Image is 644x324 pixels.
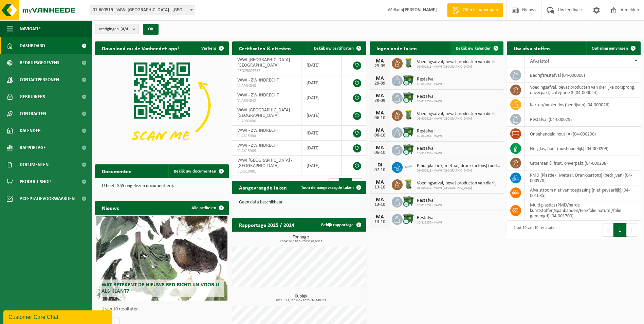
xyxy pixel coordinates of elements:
[20,122,41,139] span: Kalender
[592,46,628,51] span: Ophaling aanvragen
[237,143,279,148] span: VAWI - ZWIJNDRECHT
[373,202,387,207] div: 13-10
[237,158,292,168] span: VAWI [GEOGRAPHIC_DATA] - [GEOGRAPHIC_DATA]
[447,3,503,17] a: Offerte aanvragen
[417,111,500,117] span: Voedingsafval, bevat producten van dierlijke oorsprong, onverpakt, categorie 3
[373,64,387,69] div: 29-09
[201,46,216,51] span: Verberg
[373,116,387,121] div: 06-10
[20,139,46,156] span: Rapportage
[586,41,640,55] a: Ophaling aanvragen
[417,198,442,203] span: Restafval
[525,112,641,127] td: restafval (04-000029)
[417,117,500,121] span: 01-600519 - VAWI [GEOGRAPHIC_DATA]
[301,75,342,90] td: [DATE]
[102,184,222,188] p: U heeft 555 ongelezen document(en).
[237,108,292,118] span: VAWI [GEOGRAPHIC_DATA] - [GEOGRAPHIC_DATA]
[417,129,442,134] span: Restafval
[236,299,366,302] span: 2024: 141,120 m3 - 2025: 94,140 m3
[456,46,491,51] span: Bekijk uw kalender
[237,169,296,174] span: VLA610481
[237,68,296,74] span: RED25005735
[450,41,503,55] a: Bekijk uw kalender
[95,55,229,156] img: Download de VHEPlus App
[237,133,296,139] span: VLA615984
[403,7,437,13] strong: [PERSON_NAME]
[525,185,641,200] td: afvalstroom niet van toepassing (niet gevaarlijk) (04-001085)
[20,54,59,71] span: Bedrijfsgegevens
[373,133,387,138] div: 06-10
[417,169,500,173] span: 01-600519 - VAWI [GEOGRAPHIC_DATA]
[417,181,500,186] span: Voedingsafval, bevat producten van dierlijke oorsprong, onverpakt, categorie 3
[461,7,500,14] span: Offerte aanvragen
[373,58,387,64] div: MA
[236,240,366,243] span: 2024: 96,110 t - 2025: 70,600 t
[196,41,228,55] button: Verberg
[403,74,414,86] img: WB-1100-CU
[301,141,342,156] td: [DATE]
[417,59,500,65] span: Voedingsafval, bevat producten van dierlijke oorsprong, onverpakt, categorie 3
[373,162,387,168] div: DI
[309,41,366,55] a: Bekijk uw certificaten
[237,83,296,89] span: VLA904040
[296,181,366,194] a: Toon de aangevraagde taken
[301,55,342,75] td: [DATE]
[20,190,75,207] span: Acceptatievoorwaarden
[403,144,414,155] img: WB-1100-CU
[417,163,500,169] span: Pmd (plastiek, metaal, drankkartons) (bedrijven)
[314,46,354,51] span: Bekijk uw certificaten
[168,164,228,178] a: Bekijk uw documenten
[237,78,279,83] span: VAWI - ZWIJNDRECHT
[301,156,342,176] td: [DATE]
[237,93,279,98] span: VAWI - ZWIJNDRECHT
[373,220,387,224] div: 13-10
[174,169,216,174] span: Bekijk uw documenten
[20,105,46,122] span: Contracten
[510,222,556,237] div: 1 tot 10 van 10 resultaten
[20,37,45,54] span: Dashboard
[20,156,49,173] span: Documenten
[525,200,641,221] td: multi plastics (PMD/harde kunststoffen/spanbanden/EPS/folie naturel/folie gemengd) (04-001700)
[417,151,442,156] span: 10-812256 - VAWI
[237,128,279,133] span: VAWI - ZWIJNDRECHT
[232,41,298,55] h2: Certificaten & attesten
[403,57,414,69] img: WB-0140-HPE-GN-50
[373,81,387,86] div: 29-09
[90,5,195,15] span: 01-600519 - VAWI NV - ANTWERPEN
[143,24,159,35] button: OK
[530,59,549,64] span: Afvalstof
[373,168,387,173] div: 07-10
[417,82,442,86] span: 10-812251 - VAWI
[613,223,627,237] button: 1
[507,41,557,55] h2: Uw afvalstoffen
[237,57,292,68] span: VAWI [GEOGRAPHIC_DATA] - [GEOGRAPHIC_DATA]
[603,223,613,237] button: Previous
[525,68,641,83] td: bedrijfsrestafval (04-000008)
[301,105,342,126] td: [DATE]
[102,282,219,294] span: Wat betekent de nieuwe RED-richtlijn voor u als klant?
[403,178,414,190] img: WB-0140-HPE-GN-50
[237,148,296,154] span: VLA615985
[525,156,641,170] td: groenten & fruit, onverpakt (04-000238)
[96,216,227,301] a: Wat betekent de nieuwe RED-richtlijn voor u als klant?
[403,92,414,103] img: WB-1100-CU
[525,141,641,156] td: hol glas, bont (huishoudelijk) (04-000209)
[373,76,387,81] div: MA
[417,134,442,138] span: 10-812251 - VAWI
[525,170,641,185] td: PMD (Plastiek, Metaal, Drankkartons) (bedrijven) (04-000978)
[417,203,442,208] span: 10-812251 - VAWI
[373,214,387,220] div: MA
[403,126,414,138] img: WB-1100-CU
[236,294,366,302] h3: Kubiek
[95,41,186,55] h2: Download nu de Vanheede+ app!
[373,150,387,155] div: 06-10
[99,24,130,34] span: Vestigingen
[186,201,228,215] a: Alle artikelen
[20,173,51,190] span: Product Shop
[301,126,342,141] td: [DATE]
[373,110,387,116] div: MA
[373,98,387,103] div: 29-09
[316,218,366,232] a: Bekijk rapportage
[417,65,500,69] span: 01-600519 - VAWI [GEOGRAPHIC_DATA]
